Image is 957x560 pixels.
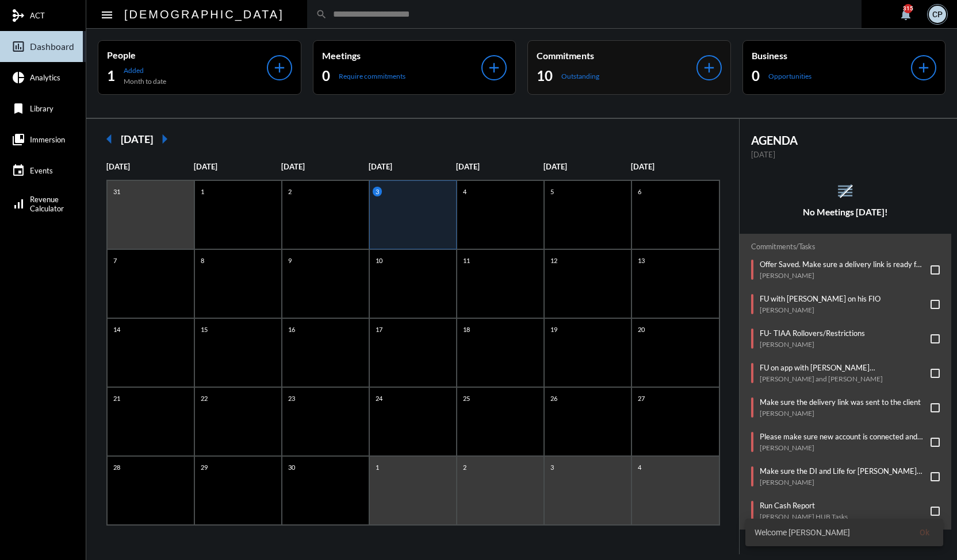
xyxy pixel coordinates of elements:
p: 9 [285,256,294,265]
p: 4 [460,187,469,196]
p: [DATE] [281,162,369,171]
mat-icon: event [12,164,25,177]
p: [PERSON_NAME] [760,340,865,349]
p: Opportunities [768,72,811,80]
p: 25 [460,393,473,403]
p: 19 [548,325,560,334]
p: Outstanding [561,72,599,80]
p: 27 [635,393,648,403]
mat-icon: add [486,60,502,76]
p: Please make sure new account is connected and send them to the new bank account [760,432,925,441]
p: 11 [460,256,473,265]
p: 2 [460,462,469,472]
p: 21 [110,393,123,403]
p: [DATE] [543,162,631,171]
p: Make sure the delivery link was sent to the client [760,397,921,407]
p: FU- TIAA Rollovers/Restrictions [760,329,865,338]
span: Revenue Calculator [30,195,64,213]
mat-icon: notifications [899,7,913,21]
p: 20 [635,325,648,334]
p: 23 [285,393,298,403]
span: Welcome [PERSON_NAME] [755,527,850,538]
mat-icon: arrow_left [98,128,121,150]
button: Toggle sidenav [95,3,118,26]
mat-icon: bookmark [12,102,25,115]
p: Require commitments [339,72,405,80]
p: FU with [PERSON_NAME] on his FIO [760,294,881,303]
p: Meetings [322,50,482,61]
mat-icon: signal_cellular_alt [12,197,25,211]
p: [PERSON_NAME] and [PERSON_NAME] [760,374,925,383]
p: 1 [373,462,382,472]
p: 14 [110,325,123,334]
p: 2 [285,187,294,196]
p: 31 [110,187,123,196]
button: Ok [910,522,939,543]
p: 3 [373,187,382,196]
h2: Commitments/Tasks [751,242,940,251]
p: Added [124,66,166,75]
p: 13 [635,256,648,265]
p: 16 [285,325,298,334]
mat-icon: reorder [836,181,855,200]
span: Events [30,166,53,175]
p: 22 [198,393,210,403]
mat-icon: arrow_right [153,128,176,150]
mat-icon: mediation [12,9,25,22]
p: 3 [548,462,557,472]
h2: AGENDA [751,133,940,147]
h5: No Meetings [DATE]! [740,207,952,217]
span: Dashboard [30,41,74,52]
h2: [DATE] [121,133,153,145]
p: Commitments [537,50,696,61]
mat-icon: insert_chart_outlined [12,40,25,53]
p: 17 [373,325,385,334]
h2: 1 [107,67,115,85]
p: [PERSON_NAME] [760,271,925,280]
div: CP [929,6,946,23]
p: Month to date [124,77,166,86]
p: Run Cash Report [760,501,848,510]
p: 4 [635,462,644,472]
h2: [DEMOGRAPHIC_DATA] [124,5,284,24]
p: 5 [548,187,557,196]
p: 30 [285,462,298,472]
p: [PERSON_NAME] [760,306,881,314]
p: [PERSON_NAME] [760,409,921,418]
p: [DATE] [751,150,940,159]
mat-icon: search [316,9,327,20]
p: [PERSON_NAME] [760,443,925,452]
p: 7 [110,256,120,265]
div: 315 [904,4,913,13]
p: 6 [635,187,644,196]
p: 26 [548,393,560,403]
p: 28 [110,462,123,472]
p: Business [752,50,912,61]
h2: 0 [322,67,330,85]
p: Offer Saved. Make sure a delivery link is ready for her. [760,260,925,269]
p: 12 [548,256,560,265]
h2: 10 [537,67,553,85]
p: [DATE] [194,162,281,171]
p: [PERSON_NAME] [760,478,925,486]
p: [DATE] [631,162,718,171]
p: FU on app with [PERSON_NAME] [PERSON_NAME]. [760,363,925,372]
p: 1 [198,187,207,196]
mat-icon: add [916,60,932,76]
span: ACT [30,11,45,20]
p: 24 [373,393,385,403]
p: 8 [198,256,207,265]
p: 18 [460,325,473,334]
p: [DATE] [369,162,456,171]
span: Library [30,104,53,113]
p: 15 [198,325,210,334]
mat-icon: pie_chart [12,71,25,84]
mat-icon: add [701,60,717,76]
p: 29 [198,462,210,472]
p: People [107,49,267,60]
p: [DATE] [106,162,194,171]
mat-icon: Side nav toggle icon [100,8,114,22]
mat-icon: add [271,60,288,76]
mat-icon: collections_bookmark [12,133,25,146]
p: Make sure the DI and Life for [PERSON_NAME] has been updated. [760,466,925,476]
